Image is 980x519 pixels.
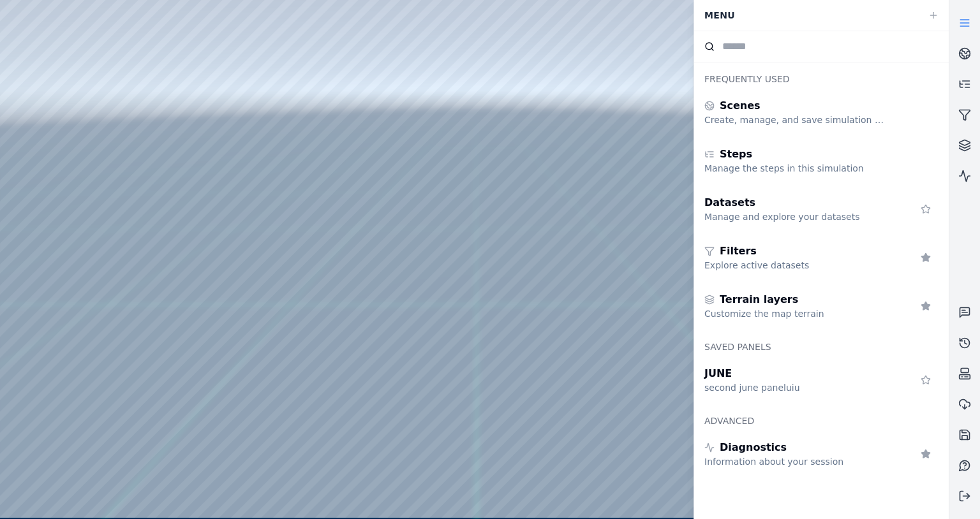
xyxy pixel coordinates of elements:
[720,98,761,113] span: Scenes
[704,381,888,394] div: second june paneluiu
[704,259,888,272] div: Explore active datasets
[720,244,757,259] span: Filters
[704,210,888,223] div: Manage and explore your datasets
[704,455,888,468] div: Information about your session
[697,3,921,27] div: Menu
[704,366,732,381] span: JUNE
[704,162,888,175] div: Manage the steps in this simulation
[694,404,949,430] div: Advanced
[694,330,949,356] div: Saved panels
[704,113,888,126] div: Create, manage, and save simulation scenes
[720,147,752,162] span: Steps
[704,195,755,210] span: Datasets
[704,307,888,320] div: Customize the map terrain
[720,440,787,455] span: Diagnostics
[694,62,949,88] div: Frequently Used
[720,292,798,307] span: Terrain layers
